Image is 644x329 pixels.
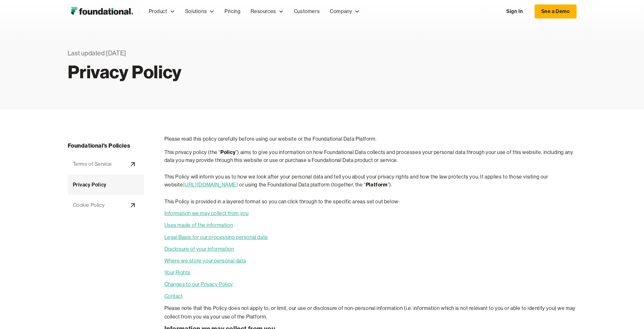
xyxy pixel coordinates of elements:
p: Please note that this Policy does not apply to, or limit, our use or disclosure of non-personal i... [164,304,577,321]
a: Pricing [219,1,246,22]
div: Solutions [180,1,219,22]
div: Solutions [185,7,207,16]
p: This privacy policy (the “ ”) aims to give you information on how Foundational Data collects and ... [164,148,577,164]
a: Terms of Service [68,154,144,174]
a: Disclosure of your information [164,246,234,252]
div: Product [149,7,167,16]
img: Foundational Logo [68,5,136,18]
h1: Privacy Policy [68,65,312,79]
a: Information we may collect from you [164,210,249,216]
div: Terms of Service [73,160,112,168]
a: Cookie Policy [68,195,144,215]
a: See a Demo [535,4,577,18]
a: Your Rights [164,269,191,276]
a: Uses made of the information [164,222,233,228]
a: Sign In [500,5,529,18]
div: Company [330,7,352,16]
a: Where we store your personal data [164,258,246,264]
a: Privacy Policy [68,174,144,195]
div: Company [325,1,365,22]
div: Privacy Policy [73,181,107,189]
div: Last updated [DATE] [68,48,312,59]
strong: Platform [366,181,388,188]
div: Product [144,1,180,22]
div: Resources [251,7,276,16]
div: Resources [246,1,288,22]
a: Customers [289,1,325,22]
strong: Policy [220,149,236,155]
p: This Policy is provided in a layered format so you can click through to the specific areas set ou... [164,197,577,206]
a: Changes to our Privacy Policy [164,281,233,287]
p: This Policy will inform you as to how we look after your personal data and tell you about your pr... [164,173,577,189]
div: Cookie Policy [73,201,105,209]
a: Contact [164,293,183,299]
a: home [68,5,136,18]
a: Legal Basis for our processing personal data [164,234,268,240]
p: Please read this policy carefully before using our website or the Foundational Data Platform. [164,135,577,143]
h2: Foundational's Policies [68,141,144,151]
a: [URL][DOMAIN_NAME] [183,182,238,188]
